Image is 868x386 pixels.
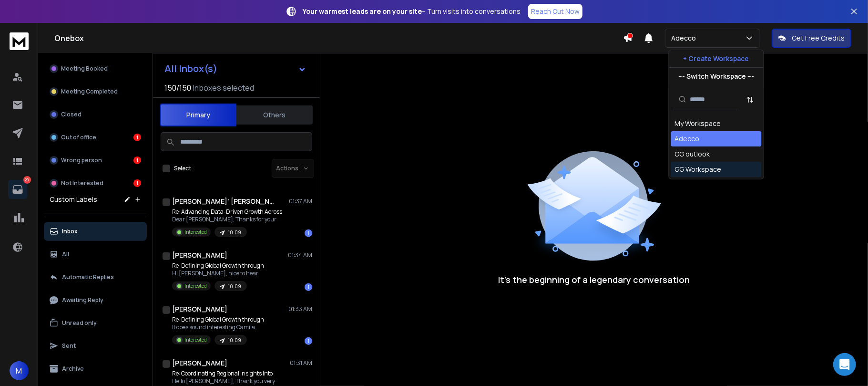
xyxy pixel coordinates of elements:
[172,197,277,206] h1: [PERSON_NAME]' [PERSON_NAME]
[499,273,690,286] p: It’s the beginning of a legendary conversation
[10,361,29,380] button: M
[44,336,147,355] button: Sent
[44,151,147,170] button: Wrong person1
[164,82,191,94] span: 150 / 150
[133,156,141,164] div: 1
[833,353,856,376] div: Open Intercom Messenger
[62,342,76,350] p: Sent
[303,7,521,16] p: – Turn visits into conversations
[172,270,264,277] p: Hi [PERSON_NAME], nice to hear
[61,179,103,187] p: Not Interested
[172,208,282,216] p: Re: Advancing Data-Driven Growth Across
[44,222,147,241] button: Inbox
[288,305,312,313] p: 01:33 AM
[61,65,108,73] p: Meeting Booked
[669,50,764,67] button: + Create Workspace
[528,4,582,19] a: Reach Out Now
[289,198,312,205] p: 01:37 AM
[184,229,207,236] p: Interested
[675,165,722,174] div: GG Workspace
[675,134,700,144] div: Adecco
[10,32,29,50] img: logo
[133,134,141,141] div: 1
[160,104,236,126] button: Primary
[62,228,78,235] p: Inbox
[172,316,264,323] p: Re: Defining Global Growth through
[671,33,700,43] p: Adecco
[8,180,27,199] a: 20
[172,358,227,368] h1: [PERSON_NAME]
[228,337,241,344] p: 10.09
[236,104,313,125] button: Others
[174,165,191,172] label: Select
[44,268,147,287] button: Automatic Replies
[678,72,754,81] p: --- Switch Workspace ---
[305,283,312,291] div: 1
[184,336,207,344] p: Interested
[164,64,217,73] h1: All Inbox(s)
[772,29,851,48] button: Get Free Credits
[44,59,147,78] button: Meeting Booked
[684,54,749,63] p: + Create Workspace
[133,179,141,187] div: 1
[44,245,147,264] button: All
[157,59,314,78] button: All Inbox(s)
[531,7,580,16] p: Reach Out Now
[54,32,623,44] h1: Onebox
[62,296,103,304] p: Awaiting Reply
[675,119,721,128] div: My Workspace
[44,291,147,310] button: Awaiting Reply
[172,377,275,385] p: Hello [PERSON_NAME], Thank you very
[44,82,147,101] button: Meeting Completed
[184,282,207,290] p: Interested
[305,337,312,345] div: 1
[288,251,312,259] p: 01:34 AM
[741,90,760,109] button: Sort by Sort A-Z
[23,176,31,184] p: 20
[61,134,96,141] p: Out of office
[172,216,282,223] p: Dear [PERSON_NAME], Thanks for your
[44,174,147,193] button: Not Interested1
[61,156,102,164] p: Wrong person
[172,262,264,270] p: Re: Defining Global Growth through
[61,88,118,95] p: Meeting Completed
[193,82,254,94] h3: Inboxes selected
[290,359,312,367] p: 01:31 AM
[44,359,147,378] button: Archive
[228,283,241,290] p: 10.09
[62,273,114,281] p: Automatic Replies
[172,323,264,331] p: It does sound interesting Camila...
[44,313,147,333] button: Unread only
[62,250,69,258] p: All
[50,195,97,204] h3: Custom Labels
[172,304,227,314] h1: [PERSON_NAME]
[792,33,845,43] p: Get Free Credits
[62,319,97,327] p: Unread only
[61,111,82,118] p: Closed
[172,370,275,377] p: Re: Coordinating Regional Insights into
[675,149,710,159] div: GG outlook
[62,365,84,373] p: Archive
[303,7,422,16] strong: Your warmest leads are on your site
[172,250,227,260] h1: [PERSON_NAME]
[44,128,147,147] button: Out of office1
[305,230,312,237] div: 1
[44,105,147,124] button: Closed
[228,229,241,236] p: 10.09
